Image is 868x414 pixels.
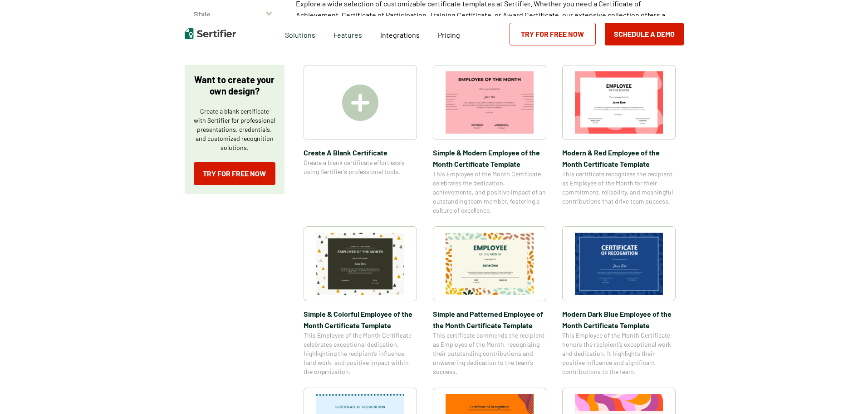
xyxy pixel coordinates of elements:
[562,65,676,215] a: Modern & Red Employee of the Month Certificate TemplateModern & Red Employee of the Month Certifi...
[575,233,663,295] img: Modern Dark Blue Employee of the Month Certificate Template
[304,308,417,331] span: Simple & Colorful Employee of the Month Certificate Template
[304,158,417,176] span: Create a blank certificate effortlessly using Sertifier’s professional tools.
[194,74,275,97] p: Want to create your own design?
[185,28,236,39] img: Sertifier | Digital Credentialing Platform
[433,170,546,215] span: This Employee of the Month Certificate celebrates the dedication, achievements, and positive impa...
[446,233,534,295] img: Simple and Patterned Employee of the Month Certificate Template
[194,162,275,185] a: Try for Free Now
[562,331,676,376] span: This Employee of the Month Certificate honors the recipient’s exceptional work and dedication. It...
[304,226,417,376] a: Simple & Colorful Employee of the Month Certificate TemplateSimple & Colorful Employee of the Mon...
[185,3,284,25] button: Style
[562,147,676,170] span: Modern & Red Employee of the Month Certificate Template
[446,71,534,134] img: Simple & Modern Employee of the Month Certificate Template
[575,71,663,134] img: Modern & Red Employee of the Month Certificate Template
[438,28,460,40] a: Pricing
[433,65,546,215] a: Simple & Modern Employee of the Month Certificate TemplateSimple & Modern Employee of the Month C...
[433,331,546,376] span: This certificate commends the recipient as Employee of the Month, recognizing their outstanding c...
[333,28,362,40] span: Features
[562,226,676,376] a: Modern Dark Blue Employee of the Month Certificate TemplateModern Dark Blue Employee of the Month...
[194,107,275,152] p: Create a blank certificate with Sertifier for professional presentations, credentials, and custom...
[304,331,417,376] span: This Employee of the Month Certificate celebrates exceptional dedication, highlighting the recipi...
[342,85,378,121] img: Create A Blank Certificate
[316,233,404,295] img: Simple & Colorful Employee of the Month Certificate Template
[433,226,546,376] a: Simple and Patterned Employee of the Month Certificate TemplateSimple and Patterned Employee of t...
[380,30,420,39] span: Integrations
[380,28,420,40] a: Integrations
[510,23,596,45] a: Try for Free Now
[562,170,676,206] span: This certificate recognizes the recipient as Employee of the Month for their commitment, reliabil...
[562,308,676,331] span: Modern Dark Blue Employee of the Month Certificate Template
[433,308,546,331] span: Simple and Patterned Employee of the Month Certificate Template
[433,147,546,170] span: Simple & Modern Employee of the Month Certificate Template
[304,147,417,158] span: Create A Blank Certificate
[285,28,315,40] span: Solutions
[438,30,460,39] span: Pricing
